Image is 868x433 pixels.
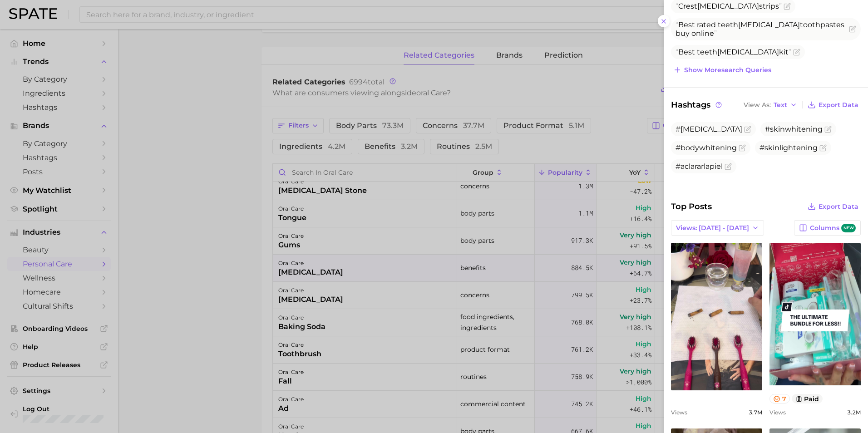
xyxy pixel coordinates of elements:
span: Show more search queries [684,66,771,74]
span: Crest strips [676,2,782,10]
span: [MEDICAL_DATA] [738,20,800,29]
span: Columns [810,224,856,232]
button: Flag as miscategorized or irrelevant [824,126,832,133]
button: Export Data [805,200,861,213]
button: Show moresearch queries [671,64,774,76]
button: Columnsnew [794,220,861,236]
button: paid [792,394,823,403]
span: #skinlightening [759,143,818,152]
span: Views [671,409,687,416]
span: Best rated teeth toothpastes buy online [676,20,844,38]
button: Views: [DATE] - [DATE] [671,220,764,236]
button: Flag as miscategorized or irrelevant [739,144,746,152]
span: Views [769,409,786,416]
span: View As [744,103,771,108]
span: new [841,224,856,232]
button: Flag as miscategorized or irrelevant [849,25,856,33]
button: 7 [769,394,790,403]
button: Flag as miscategorized or irrelevant [725,163,732,170]
span: #bodywhitening [676,143,737,152]
span: #aclararlapiel [676,162,723,171]
span: #skinwhitening [765,125,823,133]
span: 3.7m [749,409,762,416]
span: Top Posts [671,200,712,213]
button: Flag as miscategorized or irrelevant [793,49,800,56]
span: Best teeth kit [676,48,791,56]
button: View AsText [741,99,799,111]
span: [MEDICAL_DATA] [697,2,759,10]
button: Flag as miscategorized or irrelevant [819,144,827,152]
span: 3.2m [847,409,861,416]
span: Text [774,103,787,108]
span: Hashtags [671,98,723,111]
span: Views: [DATE] - [DATE] [676,224,749,232]
span: Export Data [819,203,858,211]
span: [MEDICAL_DATA] [717,48,779,56]
span: Export Data [819,101,858,109]
button: Export Data [805,98,861,111]
button: Flag as miscategorized or irrelevant [784,3,791,10]
button: Flag as miscategorized or irrelevant [744,126,751,133]
span: #[MEDICAL_DATA] [676,125,742,133]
